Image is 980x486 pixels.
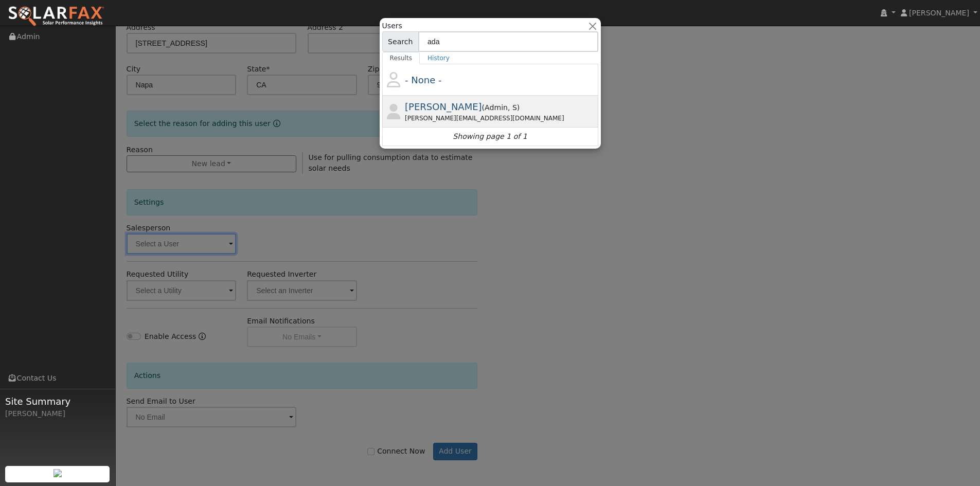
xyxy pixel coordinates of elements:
[5,394,110,408] span: Site Summary
[382,21,402,31] span: Users
[485,103,508,112] span: Admin
[909,9,969,17] span: [PERSON_NAME]
[508,103,517,112] span: Salesperson
[5,408,110,419] div: [PERSON_NAME]
[54,469,62,477] img: retrieve
[453,131,527,142] i: Showing page 1 of 1
[8,6,104,27] img: SolarFax
[382,31,419,52] span: Search
[382,52,420,64] a: Results
[405,101,482,112] span: [PERSON_NAME]
[405,114,596,123] div: [PERSON_NAME][EMAIL_ADDRESS][DOMAIN_NAME]
[405,75,441,85] span: - None -
[420,52,457,64] a: History
[482,103,520,112] span: ( )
